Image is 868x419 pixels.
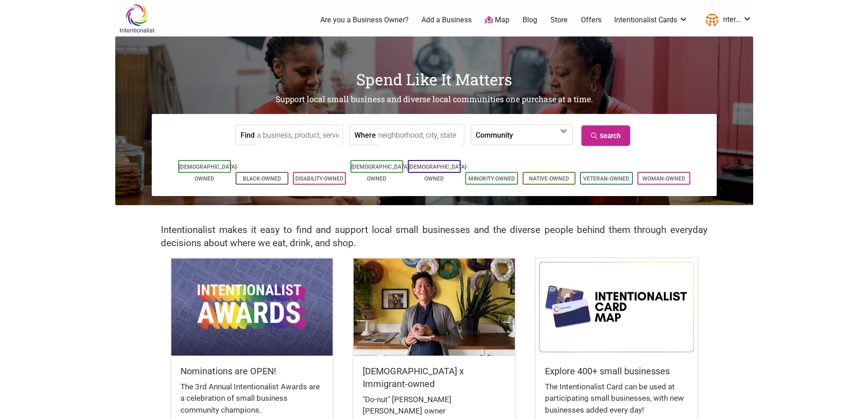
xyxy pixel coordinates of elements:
[614,15,688,25] a: Intentionalist Cards
[529,176,569,182] a: Native-Owned
[581,15,601,25] a: Offers
[320,15,409,25] a: Are you a Business Owner?
[421,15,472,25] a: Add a Business
[701,12,752,28] a: nter...
[161,223,708,250] h2: Intentionalist makes it easy to find and support local small businesses and the diverse people be...
[257,125,340,145] input: a business, product, service
[642,176,685,182] a: Woman-Owned
[241,125,255,145] label: Find
[354,125,376,145] label: Where
[545,365,688,378] h5: Explore 400+ small businesses
[171,259,333,355] img: Intentionalist Awards
[179,164,238,182] a: [DEMOGRAPHIC_DATA]-Owned
[115,68,753,90] h1: Spend Like It Matters
[485,15,509,26] a: Map
[115,4,159,33] img: Intentionalist
[523,15,537,25] a: Blog
[468,176,515,182] a: Minority-Owned
[476,125,513,145] label: Community
[536,259,697,355] img: Intentionalist Card Map
[115,94,753,105] h2: Support local small business and diverse local communities one purchase at a time.
[409,164,468,182] a: [DEMOGRAPHIC_DATA]-Owned
[550,15,568,25] a: Store
[351,164,411,182] a: [DEMOGRAPHIC_DATA]-Owned
[243,176,281,182] a: Black-Owned
[378,125,462,145] input: neighborhood, city, state
[295,176,344,182] a: Disability-Owned
[583,176,629,182] a: Veteran-Owned
[363,365,506,390] h5: [DEMOGRAPHIC_DATA] x Immigrant-owned
[354,259,515,355] img: King Donuts - Hong Chhuor
[581,125,630,146] a: Search
[180,365,324,378] h5: Nominations are OPEN!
